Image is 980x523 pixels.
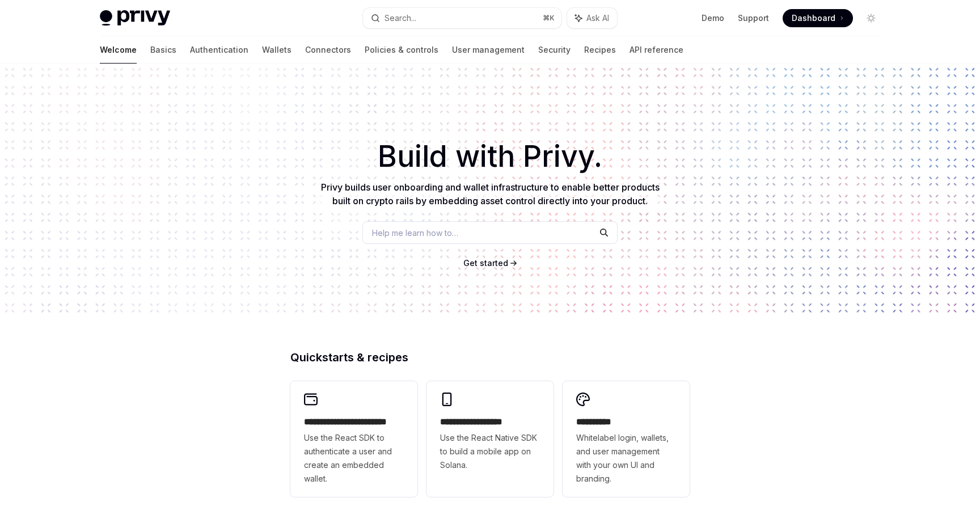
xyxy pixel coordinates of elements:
a: **** **** **** ***Use the React Native SDK to build a mobile app on Solana. [426,381,554,497]
span: Use the React Native SDK to build a mobile app on Solana. [440,431,540,472]
a: Dashboard [783,9,853,27]
img: light logo [100,10,170,26]
a: Policies & controls [365,36,438,64]
a: Welcome [100,36,137,64]
span: Quickstarts & recipes [290,352,408,363]
a: User management [452,36,525,64]
button: Search...⌘K [363,8,561,28]
a: Wallets [262,36,292,64]
a: Get started [463,258,508,269]
span: Ask AI [586,12,609,24]
span: Build with Privy. [378,146,602,167]
button: Toggle dark mode [862,9,880,27]
span: Use the React SDK to authenticate a user and create an embedded wallet. [304,431,404,486]
a: Demo [702,12,724,24]
a: Recipes [584,36,616,64]
span: Help me learn how to… [372,227,458,239]
a: API reference [630,36,683,64]
a: **** *****Whitelabel login, wallets, and user management with your own UI and branding. [563,381,690,497]
span: Privy builds user onboarding and wallet infrastructure to enable better products built on crypto ... [321,182,660,206]
span: Get started [463,258,508,268]
a: Connectors [305,36,351,64]
a: Basics [150,36,176,64]
span: Dashboard [792,12,835,24]
div: Search... [385,11,416,25]
a: Security [538,36,571,64]
span: Whitelabel login, wallets, and user management with your own UI and branding. [576,431,676,486]
a: Support [738,12,769,24]
button: Ask AI [567,8,617,28]
span: ⌘ K [543,14,555,23]
a: Authentication [190,36,248,64]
